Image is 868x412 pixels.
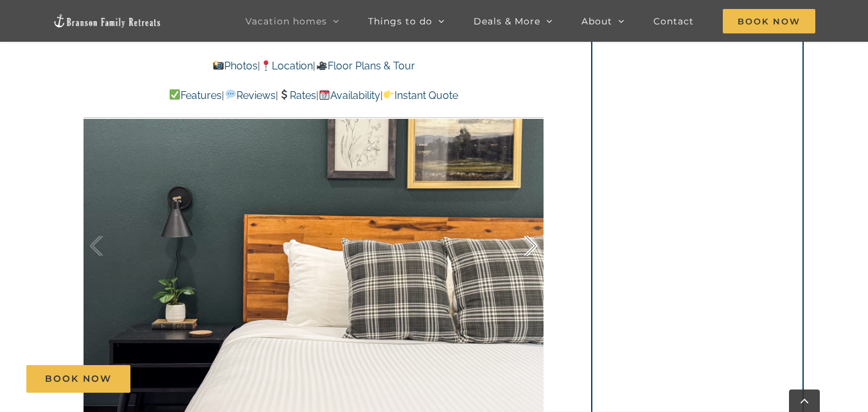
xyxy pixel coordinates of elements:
[653,17,694,26] span: Contact
[581,17,612,26] span: About
[226,89,236,100] img: 💬
[317,60,327,71] img: 🎥
[384,89,394,100] img: 👉
[368,17,432,26] span: Things to do
[26,365,130,393] a: Book Now
[84,58,544,75] p: | |
[45,373,112,384] span: Book Now
[84,87,544,104] p: | | | |
[213,60,258,72] a: Photos
[474,17,540,26] span: Deals & More
[53,13,162,28] img: Branson Family Retreats Logo
[315,60,414,72] a: Floor Plans & Tour
[224,89,275,102] a: Reviews
[260,60,313,72] a: Location
[319,89,380,102] a: Availability
[213,60,224,71] img: 📸
[170,89,180,100] img: ✅
[279,89,289,100] img: 💲
[383,89,458,102] a: Instant Quote
[169,89,222,102] a: Features
[278,89,316,102] a: Rates
[261,60,271,71] img: 📍
[319,89,330,100] img: 📆
[245,17,327,26] span: Vacation homes
[723,9,815,33] span: Book Now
